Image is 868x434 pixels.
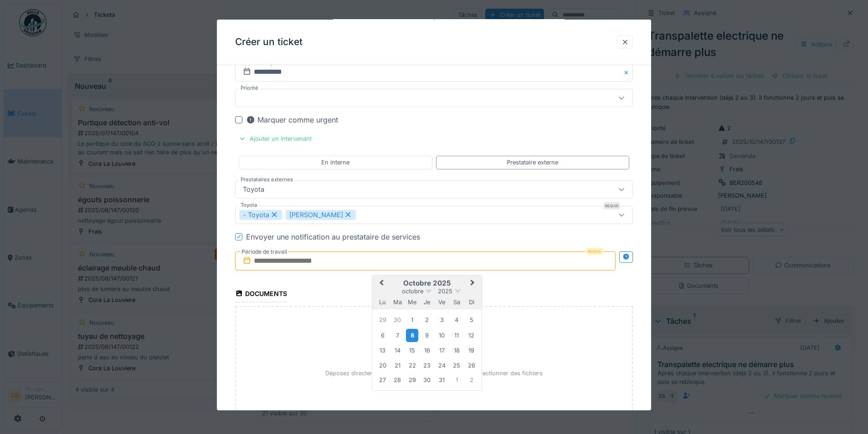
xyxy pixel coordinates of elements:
label: Date de fin prévue [241,58,290,68]
div: mardi [391,296,404,308]
div: Choose jeudi 30 octobre 2025 [421,374,433,386]
span: 2025 [438,288,452,295]
div: Toyota [239,184,268,194]
div: En interne [321,158,349,167]
div: Choose mercredi 8 octobre 2025 [406,329,418,342]
div: Choose dimanche 26 octobre 2025 [465,359,478,372]
p: Déposez directement des fichiers ici, ou cliquez pour sélectionner des fichiers [325,369,543,378]
div: Choose mardi 7 octobre 2025 [391,329,404,342]
div: Choose mardi 21 octobre 2025 [391,359,404,372]
div: Choose lundi 13 octobre 2025 [376,344,389,357]
div: Choose lundi 29 septembre 2025 [376,314,389,326]
div: Choose lundi 20 octobre 2025 [376,359,389,372]
div: Choose vendredi 24 octobre 2025 [436,359,448,372]
div: dimanche [465,296,478,308]
div: Choose samedi 11 octobre 2025 [451,329,463,342]
div: Requis [586,247,603,255]
div: Month octobre, 2025 [375,312,479,387]
div: samedi [451,296,463,308]
label: Période de travail [241,246,288,256]
div: Choose vendredi 3 octobre 2025 [436,314,448,326]
label: Priorité [239,84,260,92]
label: Toyota [239,201,259,209]
span: octobre [402,288,423,295]
div: Choose samedi 4 octobre 2025 [451,314,463,326]
div: Choose lundi 27 octobre 2025 [376,374,389,386]
div: Choose mercredi 29 octobre 2025 [406,374,418,386]
div: Choose mardi 28 octobre 2025 [391,374,404,386]
div: Choose dimanche 2 novembre 2025 [465,374,478,386]
div: Choose vendredi 10 octobre 2025 [436,329,448,342]
div: Marquer comme urgent [246,114,338,125]
h3: Créer un ticket [235,36,303,48]
div: Choose jeudi 16 octobre 2025 [421,344,433,357]
div: Choose jeudi 9 octobre 2025 [421,329,433,342]
button: Close [623,62,633,82]
div: [PERSON_NAME] [286,209,356,220]
h2: octobre 2025 [372,279,482,287]
div: Choose dimanche 12 octobre 2025 [465,329,478,342]
div: Choose mercredi 1 octobre 2025 [406,314,418,326]
button: Next Month [466,276,481,291]
div: Prestataire externe [507,158,558,167]
div: Choose mardi 30 septembre 2025 [391,314,404,326]
div: Choose mercredi 22 octobre 2025 [406,359,418,372]
div: Choose samedi 1 novembre 2025 [451,374,463,386]
div: Choose dimanche 19 octobre 2025 [465,344,478,357]
div: Choose vendredi 31 octobre 2025 [436,374,448,386]
div: jeudi [421,296,433,308]
div: Choose dimanche 5 octobre 2025 [465,314,478,326]
div: Choose lundi 6 octobre 2025 [376,329,389,342]
div: lundi [376,296,389,308]
div: Choose vendredi 17 octobre 2025 [436,344,448,357]
div: Choose mercredi 15 octobre 2025 [406,344,418,357]
div: vendredi [436,296,448,308]
div: Choose samedi 18 octobre 2025 [451,344,463,357]
div: Choose samedi 25 octobre 2025 [451,359,463,372]
div: Ajouter un intervenant [235,133,315,145]
div: Documents [235,286,287,302]
button: Previous Month [373,276,388,291]
div: Choose mardi 14 octobre 2025 [391,344,404,357]
label: Prestataires externes [239,175,295,183]
div: Requis [603,202,620,209]
div: Choose jeudi 2 octobre 2025 [421,314,433,326]
div: Envoyer une notification au prestataire de services [246,231,420,242]
div: mercredi [406,296,418,308]
div: Choose jeudi 23 octobre 2025 [421,359,433,372]
div: - Toyota [239,209,282,220]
